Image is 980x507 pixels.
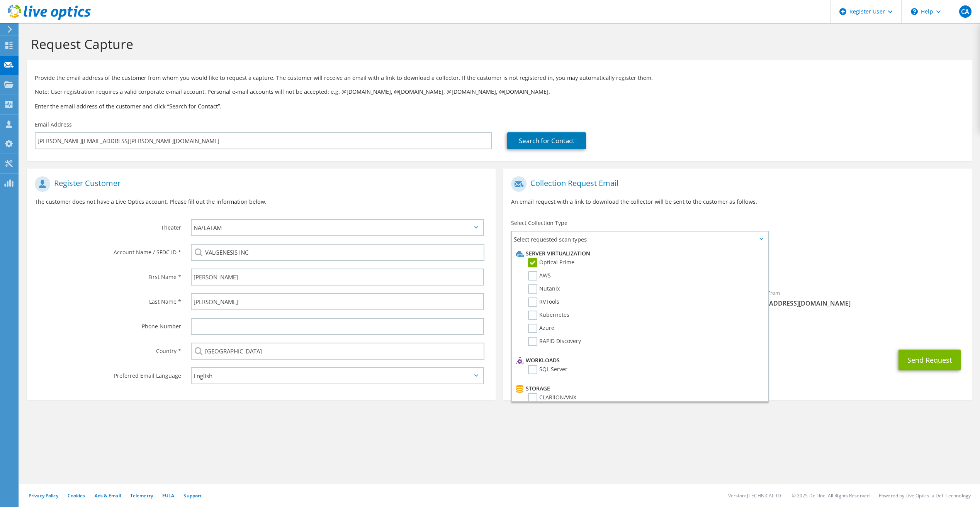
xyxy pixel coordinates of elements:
[528,365,567,374] label: SQL Server
[959,5,972,18] span: CA
[514,384,763,393] li: Storage
[35,121,72,128] label: Email Address
[879,492,971,499] li: Powered by Live Optics, a Dell Technology
[503,315,972,342] div: CC & Reply To
[68,492,85,499] a: Cookies
[29,492,58,499] a: Privacy Policy
[35,198,488,206] p: The customer does not have a Live Optics account. Please fill out the information below.
[746,299,965,308] span: [EMAIL_ADDRESS][DOMAIN_NAME]
[130,492,153,499] a: Telemetry
[35,88,965,96] p: Note: User registration requires a valid corporate e-mail account. Personal e-mail accounts will ...
[507,132,586,149] a: Search for Contact
[512,232,767,247] span: Select requested scan types
[511,198,964,206] p: An email request with a link to download the collector will be sent to the customer as follows.
[503,285,738,311] div: To
[898,350,961,370] button: Send Request
[528,284,560,294] label: Nutanix
[162,492,174,499] a: EULA
[514,356,763,365] li: Workloads
[511,176,960,192] h1: Collection Request Email
[528,271,551,281] label: AWS
[792,492,870,499] li: © 2025 Dell Inc. All Rights Reserved
[35,269,181,281] label: First Name *
[511,219,567,227] label: Select Collection Type
[35,343,181,355] label: Country *
[31,36,965,52] h1: Request Capture
[528,311,569,320] label: Kubernetes
[528,297,559,307] label: RVTools
[35,367,181,380] label: Preferred Email Language
[514,249,763,258] li: Server Virtualization
[35,318,181,330] label: Phone Number
[728,492,783,499] li: Version: [TECHNICAL_ID]
[35,293,181,306] label: Last Name *
[503,250,972,281] div: Requested Collections
[528,393,576,402] label: CLARiiON/VNX
[528,337,581,346] label: RAPID Discovery
[35,102,965,110] h3: Enter the email address of the customer and click “Search for Contact”.
[183,492,202,499] a: Support
[911,8,918,15] svg: \n
[738,285,972,311] div: Sender & From
[528,324,554,333] label: Azure
[528,258,574,267] label: Optical Prime
[35,219,181,232] label: Theater
[35,74,965,82] p: Provide the email address of the customer from whom you would like to request a capture. The cust...
[35,176,484,192] h1: Register Customer
[35,244,181,256] label: Account Name / SFDC ID *
[95,492,121,499] a: Ads & Email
